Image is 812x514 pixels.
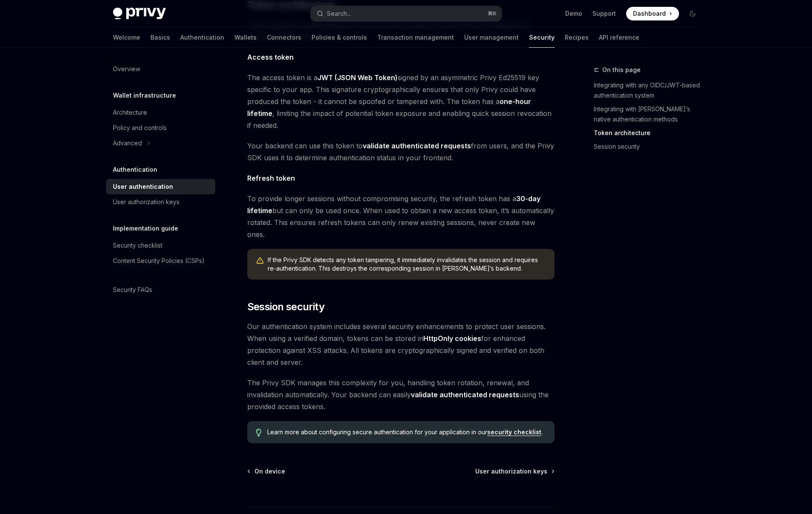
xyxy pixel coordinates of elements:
img: dark logo [113,8,166,20]
a: On device [248,467,285,476]
a: Demo [565,9,582,18]
svg: Tip [256,429,262,436]
a: Recipes [565,27,589,48]
a: Security checklist [106,238,215,253]
a: Support [592,9,616,18]
span: Your backend can use this token to from users, and the Privy SDK uses it to determine authenticat... [247,140,555,164]
span: The access token is a signed by an asymmetric Privy Ed25519 key specific to your app. This signat... [247,72,555,131]
span: On this page [602,65,641,75]
div: Content Security Policies (CSPs) [113,256,205,266]
div: Architecture [113,107,147,118]
a: User authorization keys [106,194,215,210]
a: Transaction management [377,27,454,48]
a: User authorization keys [475,467,554,476]
a: validate authenticated requests [411,390,519,399]
a: Policy and controls [106,120,215,136]
svg: Warning [256,257,264,265]
a: Welcome [113,27,140,48]
a: Content Security Policies (CSPs) [106,253,215,269]
a: Integrating with any OIDC/JWT-based authentication system [594,78,706,102]
button: Advanced [106,136,215,151]
span: ⌘ K [488,10,497,17]
div: User authorization keys [113,197,179,207]
a: Architecture [106,105,215,120]
span: If the Privy SDK detects any token tampering, it immediately invalidates the session and requires... [268,256,546,273]
a: Session security [594,140,706,153]
div: Security checklist [113,240,162,251]
a: Security FAQs [106,282,215,297]
span: Learn more about configuring secure authentication for your application in our . [267,428,546,436]
button: Toggle dark mode [686,7,699,20]
a: Wallets [234,27,257,48]
a: Security [529,27,555,48]
h5: Wallet infrastructure [113,90,176,101]
span: The Privy SDK manages this complexity for you, handling token rotation, renewal, and invalidation... [247,377,555,413]
div: User authentication [113,182,173,192]
a: Token architecture [594,126,706,140]
button: Search...⌘K [311,6,502,21]
span: Dashboard [633,9,666,18]
div: Overview [113,64,140,74]
span: To provide longer sessions without compromising security, the refresh token has a but can only be... [247,193,555,240]
a: User management [464,27,519,48]
a: Policies & controls [312,27,367,48]
div: Policy and controls [113,123,167,133]
a: Dashboard [626,7,679,20]
span: Our authentication system includes several security enhancements to protect user sessions. When u... [247,321,555,368]
strong: 30-day lifetime [247,194,540,215]
span: User authorization keys [475,467,547,476]
div: Security FAQs [113,285,152,295]
div: Search... [327,9,351,19]
h5: Authentication [113,165,157,175]
span: On device [254,467,285,476]
a: API reference [599,27,639,48]
a: JWT (JSON Web Token) [318,73,398,82]
strong: Access token [247,53,294,61]
a: Basics [150,27,170,48]
strong: HttpOnly cookies [423,334,481,343]
a: Connectors [267,27,301,48]
strong: Refresh token [247,174,295,182]
a: User authentication [106,179,215,194]
h5: Implementation guide [113,223,178,234]
a: Integrating with [PERSON_NAME]’s native authentication methods [594,102,706,126]
a: validate authenticated requests [363,141,471,150]
div: Advanced [113,138,142,148]
a: Overview [106,61,215,77]
a: Authentication [180,27,224,48]
span: Session security [247,300,324,314]
a: security checklist [487,428,541,436]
